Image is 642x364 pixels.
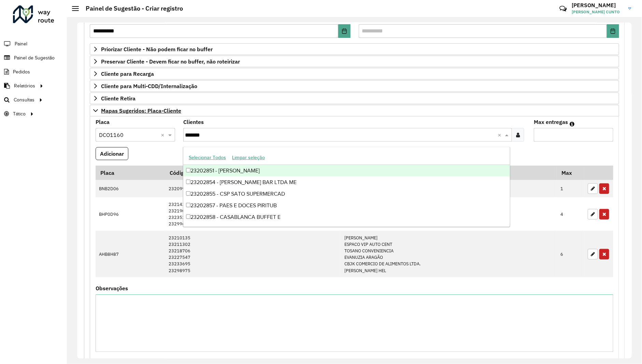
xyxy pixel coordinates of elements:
td: 23209950 [165,180,341,198]
label: Max entregas [534,118,568,126]
span: Consultas [14,96,34,103]
a: Cliente Retira [90,93,619,104]
a: Mapas Sugeridos: Placa-Cliente [90,105,619,116]
span: Painel [15,40,27,47]
label: Observações [96,284,128,292]
span: Relatórios [14,82,35,89]
a: Contato Rápido [556,1,570,16]
label: Placa [96,118,110,126]
button: Limpar seleção [229,152,268,163]
td: BHP0D96 [96,197,165,231]
td: 1 [557,180,584,198]
div: Mapas Sugeridos: Placa-Cliente [90,116,619,361]
span: Clear all [498,131,503,139]
td: AHB8H87 [96,231,165,277]
a: Preservar Cliente - Devem ficar no buffer, não roteirizar [90,56,619,67]
td: 4 [557,197,584,231]
th: Max [557,166,584,180]
button: Selecionar Todos [186,152,229,163]
span: Cliente para Multi-CDD/Internalização [101,83,197,89]
span: Cliente Retira [101,96,135,101]
span: Pedidos [13,68,30,75]
td: 6 [557,231,584,277]
button: Choose Date [338,24,351,38]
h3: [PERSON_NAME] [572,2,623,9]
div: 23202857 - PAES E DOCES PIRITUB [183,200,510,211]
a: Cliente para Recarga [90,68,619,80]
button: Adicionar [96,147,128,160]
span: Priorizar Cliente - Não podem ficar no buffer [101,46,213,52]
span: Cliente para Recarga [101,71,154,76]
span: Preservar Cliente - Devem ficar no buffer, não roteirizar [101,59,240,64]
td: 23210135 23211302 23218706 23227547 23233695 23298975 [165,231,341,277]
label: Clientes [183,118,204,126]
div: 23202854 - [PERSON_NAME] BAR LTDA ME [183,177,510,188]
button: Choose Date [607,24,619,38]
td: BNB2D06 [96,180,165,198]
ng-dropdown-panel: Options list [183,147,510,227]
div: 23202858 - CASABLANCA BUFFET E [183,211,510,223]
span: Tático [13,110,26,117]
th: Placa [96,166,165,180]
th: Código Cliente [165,166,341,180]
div: 23202851 - [PERSON_NAME] [183,165,510,177]
a: Priorizar Cliente - Não podem ficar no buffer [90,43,619,55]
span: Mapas Sugeridos: Placa-Cliente [101,108,181,113]
em: Máximo de clientes que serão colocados na mesma rota com os clientes informados [570,121,574,127]
span: [PERSON_NAME] CUNTO [572,9,623,15]
span: Clear all [161,131,167,139]
div: 23202855 - CSP SATO SUPERMERCAD [183,188,510,200]
a: Cliente para Multi-CDD/Internalização [90,80,619,92]
td: [PERSON_NAME] ESPACO VIP AUTO CENT TOSANO CONVENIENCIA EVANUZIA ARAGÃO CBJK COMERCIO DE ALIMENTOS... [341,231,557,277]
span: Painel de Sugestão [14,54,55,61]
td: 23214346 23219038 23235211 23299605 [165,197,341,231]
h2: Painel de Sugestão - Criar registro [79,5,183,12]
